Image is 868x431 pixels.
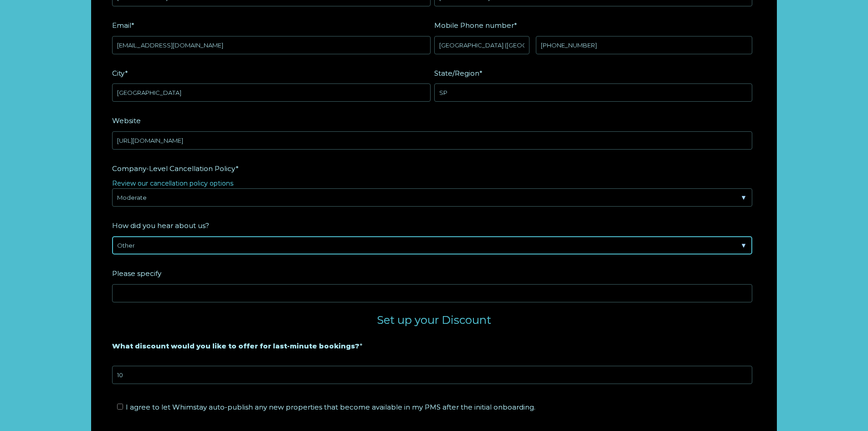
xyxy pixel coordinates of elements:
strong: What discount would you like to offer for last-minute bookings? [112,342,360,350]
span: Please specify [112,266,161,280]
span: Website [112,114,141,128]
span: Company-Level Cancellation Policy [112,161,236,176]
span: Mobile Phone number [434,18,514,32]
a: Review our cancellation policy options [112,179,233,187]
span: City [112,66,125,80]
span: Set up your Discount [377,313,491,327]
span: How did you hear about us? [112,218,209,233]
input: I agree to let Whimstay auto-publish any new properties that become available in my PMS after the... [117,404,123,410]
span: State/Region [434,66,479,80]
strong: 20% is recommended, minimum of 10% [112,357,255,365]
span: Email [112,18,131,32]
span: I agree to let Whimstay auto-publish any new properties that become available in my PMS after the... [126,403,535,411]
